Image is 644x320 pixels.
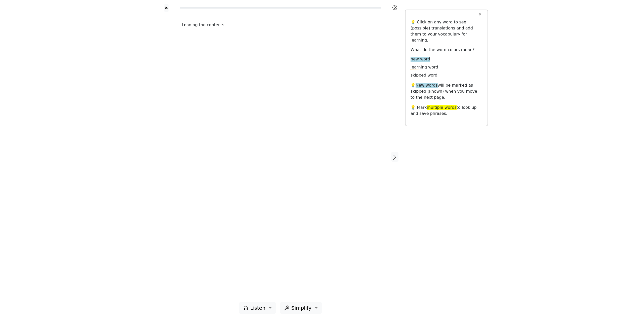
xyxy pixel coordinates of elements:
[250,304,265,312] span: Listen
[411,73,437,78] span: skipped word
[411,104,482,117] p: 💡 Mark to look up and save phrases.
[239,302,276,314] button: Listen
[291,304,311,312] span: Simplify
[164,4,169,12] button: ✖
[411,57,430,62] span: new word
[427,105,457,110] span: multiple words
[475,10,485,19] button: ✕
[280,302,322,314] button: Simplify
[411,82,482,100] p: 💡 will be marked as skipped (known) when you move to the next page.
[416,83,438,88] span: New words
[182,22,379,28] div: Loading the contents..
[411,47,482,52] h6: What do the word colors mean?
[411,65,438,70] span: learning word
[411,19,482,43] p: 💡 Click on any word to see (possible) translations and add them to your vocabulary for learning.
